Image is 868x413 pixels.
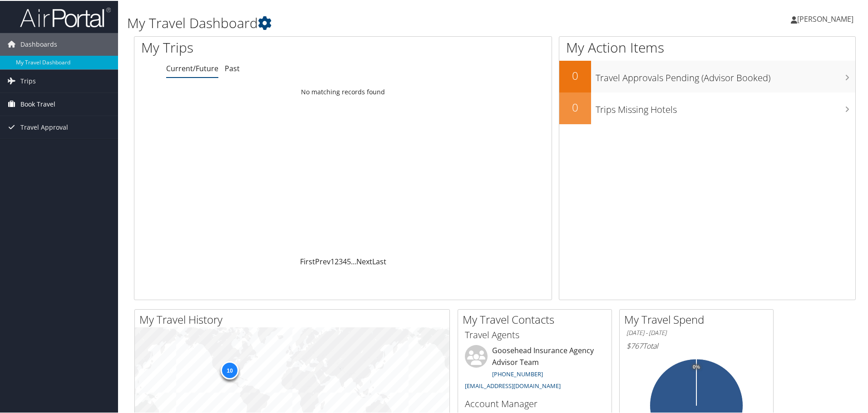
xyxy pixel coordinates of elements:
h3: Travel Approvals Pending (Advisor Booked) [596,66,855,83]
h2: 0 [559,99,591,114]
img: airportal-logo.png [20,6,111,27]
a: [EMAIL_ADDRESS][DOMAIN_NAME] [465,381,561,389]
span: Book Travel [20,92,55,115]
a: 4 [343,256,347,266]
li: Goosehead Insurance Agency Advisor Team [460,344,609,393]
h3: Trips Missing Hotels [596,98,855,115]
a: Prev [315,256,330,266]
a: Current/Future [166,63,218,73]
a: Past [225,63,240,73]
span: … [351,256,356,266]
a: 1 [330,256,335,266]
h1: My Trips [141,37,371,56]
a: 3 [339,256,343,266]
tspan: 0% [693,364,700,369]
a: [PERSON_NAME] [791,5,863,32]
a: Last [372,256,386,266]
h3: Travel Agents [465,328,605,340]
a: First [300,256,315,266]
h2: 0 [559,67,591,83]
h2: My Travel Spend [624,311,773,326]
h6: Total [626,340,766,350]
a: 2 [335,256,339,266]
span: Trips [20,69,36,92]
h1: My Travel Dashboard [127,13,617,32]
a: Next [356,256,372,266]
a: 0Trips Missing Hotels [559,92,855,123]
h3: Account Manager [465,397,605,409]
span: [PERSON_NAME] [797,13,853,23]
a: 0Travel Approvals Pending (Advisor Booked) [559,60,855,92]
a: 5 [347,256,351,266]
h6: [DATE] - [DATE] [626,328,766,336]
span: Travel Approval [20,115,68,138]
div: 10 [221,360,239,378]
h2: My Travel History [139,311,449,326]
h2: My Travel Contacts [463,311,612,326]
span: $767 [626,340,643,350]
a: [PHONE_NUMBER] [492,369,543,377]
h1: My Action Items [559,37,855,56]
span: Dashboards [20,32,57,55]
td: No matching records found [134,83,552,99]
